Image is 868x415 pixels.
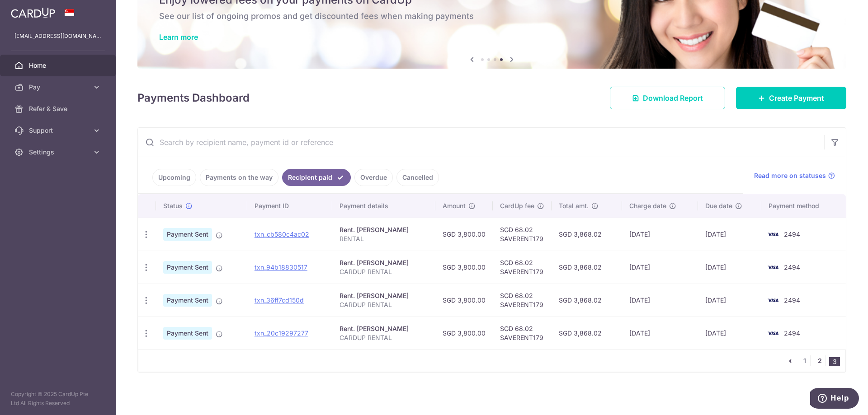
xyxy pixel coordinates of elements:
[137,90,250,106] h4: Payments Dashboard
[443,201,466,210] span: Amount
[493,284,552,317] td: SGD 68.02 SAVERENT179
[754,171,835,180] a: Read more on statuses
[622,284,698,317] td: [DATE]
[754,171,826,180] span: Read more on statuses
[14,32,101,41] p: [EMAIL_ADDRESS][DOMAIN_NAME]
[785,350,845,372] nav: pager
[622,317,698,350] td: [DATE]
[29,61,89,70] span: Home
[829,357,840,366] li: 3
[698,218,761,251] td: [DATE]
[552,251,622,284] td: SGD 3,868.02
[200,169,278,186] a: Payments on the way
[493,218,552,251] td: SGD 68.02 SAVERENT179
[11,7,55,18] img: CardUp
[622,218,698,251] td: [DATE]
[163,228,212,241] span: Payment Sent
[552,317,622,350] td: SGD 3,868.02
[698,317,761,350] td: [DATE]
[764,295,782,306] img: Bank Card
[814,355,825,366] a: 2
[435,317,493,350] td: SGD 3,800.00
[247,194,332,218] th: Payment ID
[340,324,428,333] div: Rent. [PERSON_NAME]
[764,328,782,339] img: Bank Card
[255,230,309,238] a: txn_cb580c4ac02
[799,355,810,366] a: 1
[769,93,824,103] span: Create Payment
[396,169,439,186] a: Cancelled
[784,296,800,304] span: 2494
[784,329,800,337] span: 2494
[340,300,428,309] p: CARDUP RENTAL
[29,83,89,92] span: Pay
[163,261,212,274] span: Payment Sent
[736,87,846,109] a: Create Payment
[493,317,552,350] td: SGD 68.02 SAVERENT179
[552,284,622,317] td: SGD 3,868.02
[163,327,212,340] span: Payment Sent
[29,104,89,113] span: Refer & Save
[435,251,493,284] td: SGD 3,800.00
[622,251,698,284] td: [DATE]
[705,201,732,210] span: Due date
[764,229,782,240] img: Bank Card
[340,234,428,243] p: RENTAL
[552,218,622,251] td: SGD 3,868.02
[152,169,196,186] a: Upcoming
[29,126,89,135] span: Support
[340,333,428,342] p: CARDUP RENTAL
[255,296,304,304] a: txn_36ff7cd150d
[629,201,666,210] span: Charge date
[435,284,493,317] td: SGD 3,800.00
[159,11,825,22] h6: See our list of ongoing promos and get discounted fees when making payments
[435,218,493,251] td: SGD 3,800.00
[340,225,428,234] div: Rent. [PERSON_NAME]
[159,33,198,42] a: Learn more
[340,267,428,276] p: CARDUP RENTAL
[810,388,859,410] iframe: Opens a widget where you can find more information
[761,194,846,218] th: Payment method
[255,329,308,337] a: txn_20c19297277
[764,262,782,273] img: Bank Card
[493,251,552,284] td: SGD 68.02 SAVERENT179
[354,169,393,186] a: Overdue
[332,194,435,218] th: Payment details
[643,93,703,103] span: Download Report
[340,291,428,300] div: Rent. [PERSON_NAME]
[698,251,761,284] td: [DATE]
[255,263,307,271] a: txn_94b18830517
[784,230,800,238] span: 2494
[29,148,89,157] span: Settings
[163,201,183,210] span: Status
[610,87,725,109] a: Download Report
[340,258,428,267] div: Rent. [PERSON_NAME]
[784,263,800,271] span: 2494
[138,128,824,157] input: Search by recipient name, payment id or reference
[559,201,589,210] span: Total amt.
[163,294,212,307] span: Payment Sent
[698,284,761,317] td: [DATE]
[500,201,534,210] span: CardUp fee
[282,169,351,186] a: Recipient paid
